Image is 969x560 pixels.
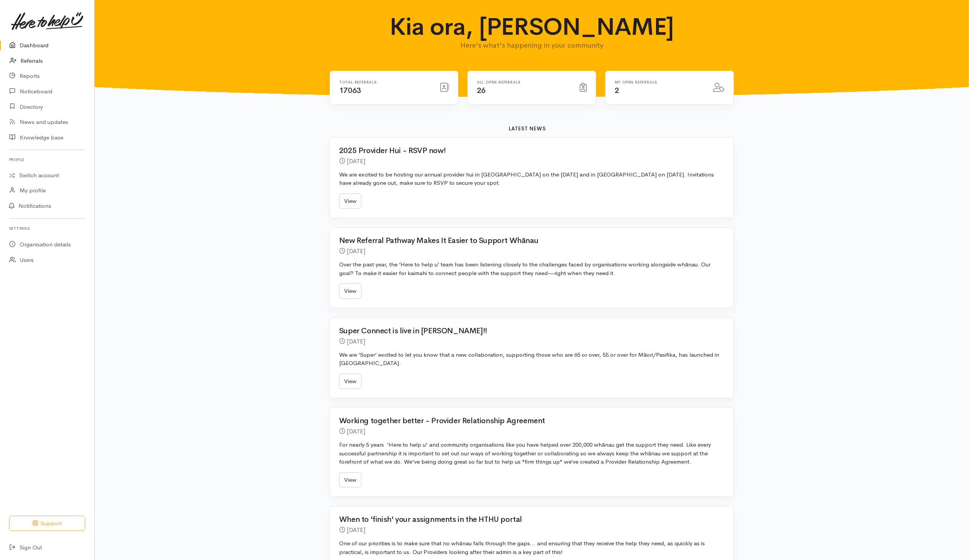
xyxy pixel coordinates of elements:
[339,327,715,335] h2: Super Connect is live in [PERSON_NAME]!!
[339,283,361,299] a: View
[322,40,742,51] p: Here's what's happening in your community
[477,80,571,84] h6: All open referrals
[339,472,361,488] a: View
[339,170,724,187] p: We are excited to be hosting our annual provider hui in [GEOGRAPHIC_DATA] on the [DATE] and in [G...
[339,374,361,389] a: View
[347,157,365,165] time: [DATE]
[615,80,704,84] h6: My open referrals
[347,247,365,255] time: [DATE]
[615,86,619,95] span: 2
[477,86,486,95] span: 26
[339,147,715,155] h2: 2025 Provider Hui - RSVP now!
[339,260,724,277] p: Over the past year, the ‘Here to help u’ team has been listening closely to the challenges faced ...
[9,223,85,234] h6: Settings
[339,80,431,84] h6: Total referrals
[347,337,365,345] time: [DATE]
[339,539,724,556] p: One of our priorities is to make sure that no whānau falls through the gaps… and ensuring that th...
[339,193,361,209] a: View
[339,515,715,524] h2: When to 'finish' your assignments in the HTHU portal
[339,417,715,425] h2: Working together better - Provider Relationship Agreement
[9,516,85,531] button: Support
[339,86,361,95] span: 17063
[322,14,742,40] h1: Kia ora, [PERSON_NAME]
[339,441,724,466] p: For nearly 5 years 'Here to help u' and community organisations like you have helped over 200,000...
[509,125,546,132] b: Latest news
[347,526,365,534] time: [DATE]
[339,237,715,245] h2: New Referral Pathway Makes It Easier to Support Whānau
[9,155,85,165] h6: Profile
[347,427,365,435] time: [DATE]
[339,351,724,368] p: We are ‘Super’ excited to let you know that a new collaboration, supporting those who are 65 or o...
